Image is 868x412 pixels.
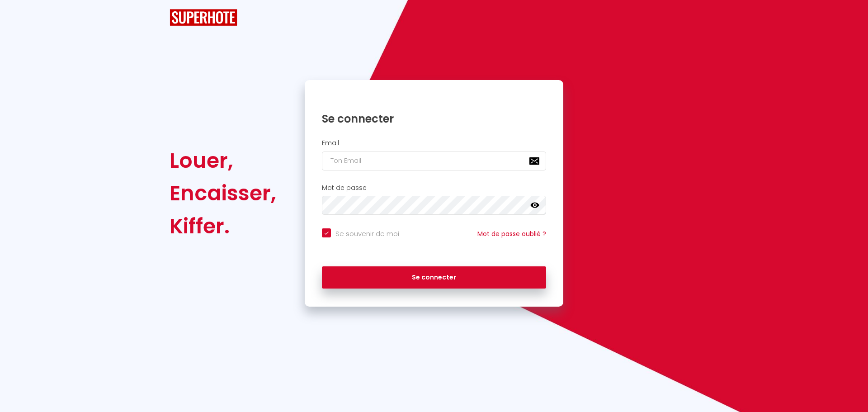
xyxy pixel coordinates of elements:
[322,152,546,170] input: Ton Email
[322,112,546,126] h1: Se connecter
[322,139,546,147] h2: Email
[170,177,276,209] div: Encaisser,
[477,229,546,238] a: Mot de passe oublié ?
[170,144,276,177] div: Louer,
[170,210,276,242] div: Kiffer.
[322,266,546,289] button: Se connecter
[322,184,546,192] h2: Mot de passe
[170,9,237,26] img: SuperHote logo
